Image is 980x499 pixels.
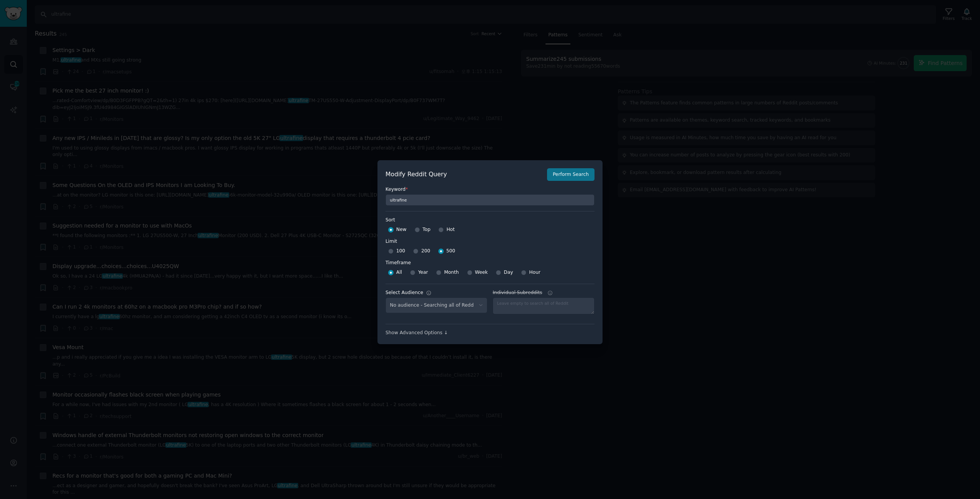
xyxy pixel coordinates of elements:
[385,289,423,296] div: Select Audience
[385,170,543,179] h2: Modify Reddit Query
[446,226,455,233] span: Hot
[421,248,430,255] span: 200
[396,248,405,255] span: 100
[547,168,595,181] button: Perform Search
[385,217,595,224] label: Sort
[385,257,595,267] label: Timeframe
[529,269,541,276] span: Hour
[493,289,595,296] label: Individual Subreddits
[444,269,459,276] span: Month
[446,248,455,255] span: 500
[475,269,488,276] span: Week
[504,269,513,276] span: Day
[385,330,595,336] div: Show Advanced Options ↓
[418,269,428,276] span: Year
[423,226,431,233] span: Top
[385,194,595,206] input: Keyword to search on Reddit
[396,226,407,233] span: New
[396,269,402,276] span: All
[385,186,595,193] label: Keyword
[385,238,397,245] div: Limit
